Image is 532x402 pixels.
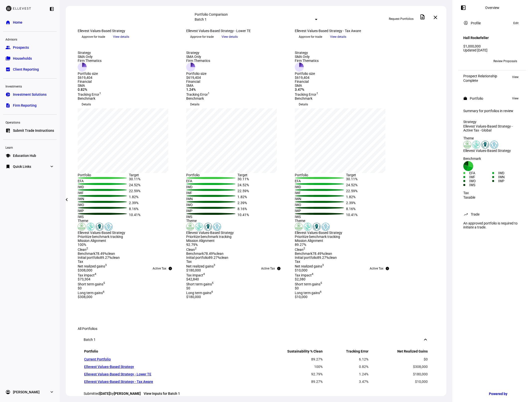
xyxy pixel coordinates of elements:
[3,17,57,27] a: homeHome
[369,349,428,355] th: Net Realized Gains
[78,92,101,96] span: Tracking Error
[186,243,289,247] div: 92.79%
[295,29,397,33] div: Ellevest Values-Based Strategy - Tax Aware
[295,223,303,231] img: deforestation.colored.svg
[295,59,319,63] div: Firm Thematics
[186,231,289,235] div: Ellevest Values-Based Strategy
[498,179,521,183] div: IWP
[463,109,521,113] div: Summary for portfolios in review
[103,290,105,294] sup: 6
[87,223,95,231] img: climateChange.colored.svg
[295,191,346,195] div: IWF
[295,92,318,96] span: Tracking Error
[186,235,289,239] div: Prioritize benchmark tracking
[295,215,346,219] div: IWS
[78,260,180,264] div: Tax
[460,219,524,231] div: An approved portfolio is required to initiate a trade.
[109,33,133,41] button: View details
[84,349,255,355] th: Portfolio
[186,282,214,286] span: Short term gains
[295,248,305,252] span: Clean
[78,231,180,235] div: Ellevest Values-Based Strategy
[195,17,207,21] mat-select-trigger: Batch 1
[218,33,242,41] button: View details
[485,6,499,10] div: Overview
[82,100,91,108] span: Details
[5,103,10,108] eth-mat-symbol: description
[78,197,129,201] div: IWN
[330,33,346,41] span: View details
[186,59,210,63] div: Firm Thematics
[256,363,323,370] td: 100%
[186,295,289,299] div: $180,000
[203,272,205,276] sup: 4
[186,108,277,173] div: chart, 1 series
[256,349,323,355] th: Sustainability % Clean
[295,76,319,80] div: $619,404
[84,380,153,384] a: Ellevest Values-Based Strategy - Tax Aware
[323,356,369,363] td: 6.12%
[13,390,40,395] span: [PERSON_NAME]
[5,67,10,72] eth-mat-symbol: bid_landscape
[295,209,346,213] div: IWP
[346,195,397,201] div: 1.82%
[346,201,397,207] div: 2.39%
[84,365,134,369] a: Ellevest Values-Based Strategy
[463,44,521,48] div: $1,000,000
[513,20,519,26] span: Edit
[320,281,322,285] sup: 5
[78,273,96,277] span: Tax impact
[78,88,180,91] div: 0.82%
[463,149,521,153] div: Ellevest Values-Based Strategy
[385,15,417,23] button: Request Portfolios
[190,100,199,108] span: Details
[463,141,471,149] img: deforestation.colored.svg
[317,256,337,260] span: 89.27% clean
[64,197,70,203] mat-icon: chevron_left
[84,338,96,342] div: Batch 1
[5,128,10,133] eth-mat-symbol: list_alt_add
[489,57,521,65] button: Review Proposals
[95,272,96,276] sup: 4
[295,239,397,243] div: Mission Alignment
[237,177,289,183] div: 30.11%
[3,53,57,63] a: folder_copyHouseholds
[78,59,102,63] div: Firm Thematics
[186,72,210,76] div: Portfolio size
[13,20,22,25] span: Home
[295,173,346,177] div: Portfolio
[99,91,101,95] sup: 1
[493,57,517,65] span: Review Proposals
[186,209,237,213] div: IWP
[5,20,10,25] eth-mat-symbol: home
[419,14,425,20] mat-icon: description
[78,108,168,173] div: chart, 1 series
[78,243,180,247] div: 100%
[3,36,57,43] div: Advisors
[295,231,397,235] div: Ellevest Values-Based Strategy
[78,291,105,295] span: Long term gains
[256,371,323,378] td: 92.79%
[82,33,105,41] span: Approve for trade
[323,371,369,378] td: 1.24%
[49,6,54,11] eth-mat-symbol: left_panel_close
[295,108,385,173] div: chart, 1 series
[295,219,397,223] div: Theme
[186,277,289,281] div: $42,840
[432,14,438,20] mat-icon: close
[346,173,397,177] div: Target
[320,290,322,294] sup: 6
[86,247,88,250] sup: 2
[295,243,397,247] div: 89.27%
[469,183,492,187] div: IWS
[209,256,228,260] span: 89.27% clean
[78,33,109,41] button: Approve for trade
[129,183,180,189] div: 24.52%
[186,84,289,88] div: SMA
[78,185,129,189] div: IWD
[5,45,10,50] eth-mat-symbol: group
[312,252,332,256] span: 78.49% clean
[295,273,313,277] span: Tax impact
[78,256,100,260] span: Initial portfolio
[486,389,525,398] a: Powered by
